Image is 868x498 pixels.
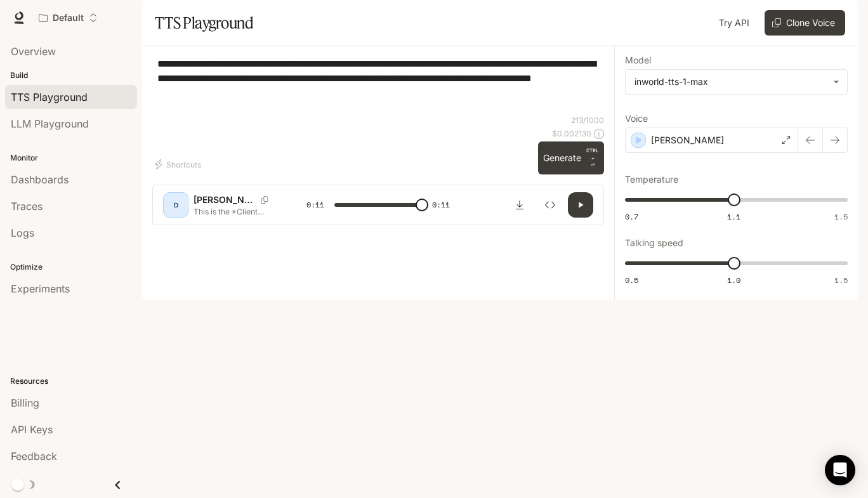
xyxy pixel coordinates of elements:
[834,275,848,285] span: 1.5
[625,175,678,184] p: Temperature
[256,196,273,204] button: Copy Voice ID
[727,211,740,222] span: 1.1
[152,154,206,174] button: Shortcuts
[552,128,591,139] p: $ 0.002130
[626,70,847,94] div: inworld-tts-1-max
[765,10,845,36] button: Clone Voice
[194,206,276,217] p: This is the *Client Documents Edit* form. It allows you to manage and store client-related docume...
[714,10,754,36] a: Try API
[586,147,599,169] p: ⏎
[727,275,740,285] span: 1.0
[586,147,599,162] p: CTRL +
[834,211,848,222] span: 1.5
[53,13,84,23] p: Default
[625,56,651,65] p: Model
[625,275,638,285] span: 0.5
[306,199,324,211] span: 0:11
[432,199,450,211] span: 0:11
[635,75,827,88] div: inworld-tts-1-max
[538,141,604,174] button: GenerateCTRL +⏎
[507,192,532,218] button: Download audio
[194,193,256,206] p: [PERSON_NAME]
[651,134,724,147] p: [PERSON_NAME]
[825,455,855,485] div: Open Intercom Messenger
[537,192,563,218] button: Inspect
[625,211,638,222] span: 0.7
[166,195,186,215] div: D
[625,114,648,123] p: Voice
[33,5,103,30] button: Open workspace menu
[625,239,683,247] p: Talking speed
[571,115,604,126] p: 213 / 1000
[155,10,253,36] h1: TTS Playground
